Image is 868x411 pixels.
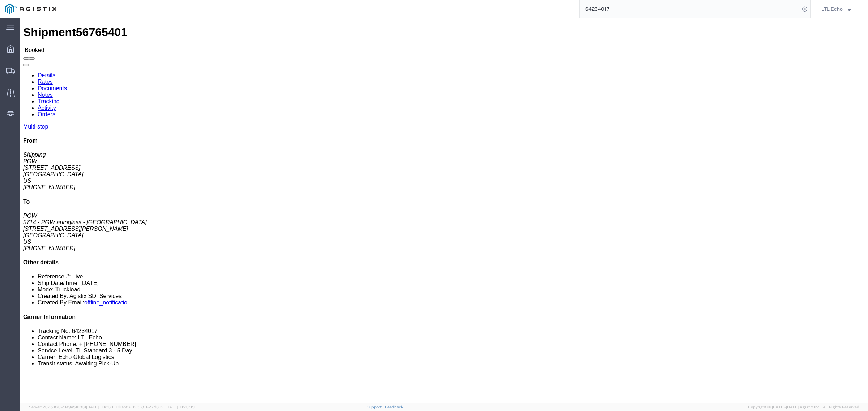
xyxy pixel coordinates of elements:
[821,5,858,13] button: LTL Echo
[821,5,843,13] span: LTL Echo
[580,0,800,18] input: Search for shipment number, reference number
[165,405,195,409] span: [DATE] 10:20:09
[86,405,113,409] span: [DATE] 11:12:30
[20,18,868,403] iframe: FS Legacy Container
[116,405,195,409] span: Client: 2025.18.0-27d3021
[29,405,113,409] span: Server: 2025.18.0-d1e9a510831
[5,4,56,14] img: logo
[367,405,385,409] a: Support
[748,404,859,410] span: Copyright © [DATE]-[DATE] Agistix Inc., All Rights Reserved
[385,405,403,409] a: Feedback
